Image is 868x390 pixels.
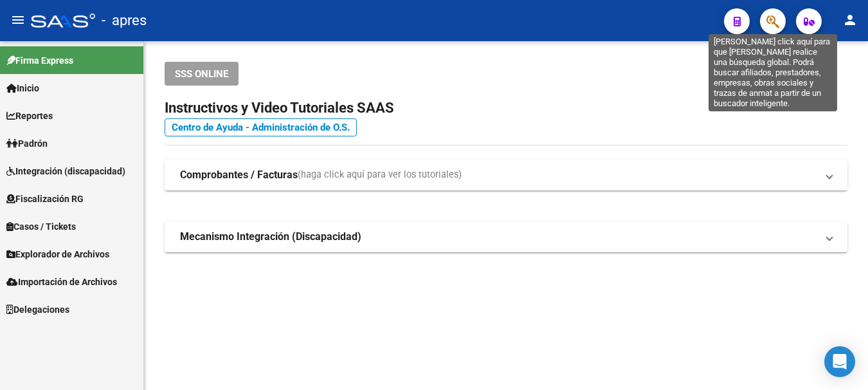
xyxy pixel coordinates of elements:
[180,230,361,244] strong: Mecanismo Integración (Discapacidad)
[6,302,69,317] span: Delegaciones
[824,346,855,377] div: Open Intercom Messenger
[180,168,298,182] strong: Comprobantes / Facturas
[6,192,84,206] span: Fiscalización RG
[6,109,53,123] span: Reportes
[165,96,847,120] h2: Instructivos y Video Tutoriales SAAS
[165,62,239,86] button: SSS ONLINE
[165,160,847,190] mat-expansion-panel-header: Comprobantes / Facturas(haga click aquí para ver los tutoriales)
[10,12,26,28] mat-icon: menu
[298,168,462,182] span: (haga click aquí para ver los tutoriales)
[102,6,147,35] span: - apres
[6,219,76,234] span: Casos / Tickets
[6,275,117,289] span: Importación de Archivos
[6,136,48,151] span: Padrón
[165,118,357,136] a: Centro de Ayuda - Administración de O.S.
[175,68,228,80] span: SSS ONLINE
[6,81,39,95] span: Inicio
[6,247,109,261] span: Explorador de Archivos
[6,164,125,178] span: Integración (discapacidad)
[842,12,858,28] mat-icon: person
[6,53,73,68] span: Firma Express
[165,221,847,252] mat-expansion-panel-header: Mecanismo Integración (Discapacidad)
